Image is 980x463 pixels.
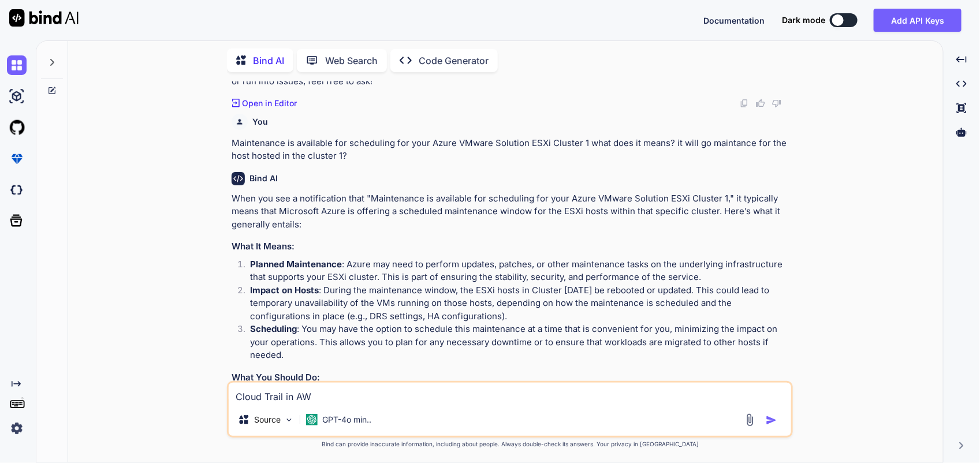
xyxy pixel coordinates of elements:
[766,415,777,426] img: icon
[772,99,781,108] img: dislike
[7,149,27,169] img: premium
[242,98,297,109] p: Open in Editor
[250,258,791,284] p: : Azure may need to perform updates, patches, or other maintenance tasks on the underlying infras...
[7,419,27,438] img: settings
[250,285,319,296] strong: Impact on Hosts
[7,118,27,137] img: githubLight
[284,415,294,425] img: Pick Models
[7,55,27,75] img: chat
[227,440,793,449] p: Bind can provide inaccurate information, including about people. Always double-check its answers....
[325,54,378,68] p: Web Search
[703,16,765,25] span: Documentation
[254,414,281,425] p: Source
[250,323,791,362] p: : You may have the option to schedule this maintenance at a time that is convenient for you, mini...
[250,323,297,334] strong: Scheduling
[232,137,791,163] p: Maintenance is available for scheduling for your Azure VMware Solution ESXi Cluster 1 what does i...
[250,259,342,270] strong: Planned Maintenance
[322,414,371,425] p: GPT-4o min..
[249,173,278,184] h6: Bind AI
[232,192,791,231] p: When you see a notification that "Maintenance is available for scheduling for your Azure VMware S...
[782,14,825,26] span: Dark mode
[253,54,284,68] p: Bind AI
[419,54,489,68] p: Code Generator
[252,116,268,128] h6: You
[7,87,27,106] img: ai-studio
[740,99,749,108] img: copy
[232,371,791,384] h3: What You Should Do:
[756,99,765,108] img: like
[7,180,27,200] img: darkCloudIdeIcon
[743,413,757,427] img: attachment
[703,14,765,27] button: Documentation
[306,414,318,425] img: GPT-4o mini
[232,240,791,253] h3: What It Means:
[9,9,79,27] img: Bind AI
[874,9,962,32] button: Add API Keys
[229,383,791,404] textarea: Cloud Trail in AW
[250,284,791,323] p: : During the maintenance window, the ESXi hosts in Cluster [DATE] be rebooted or updated. This co...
